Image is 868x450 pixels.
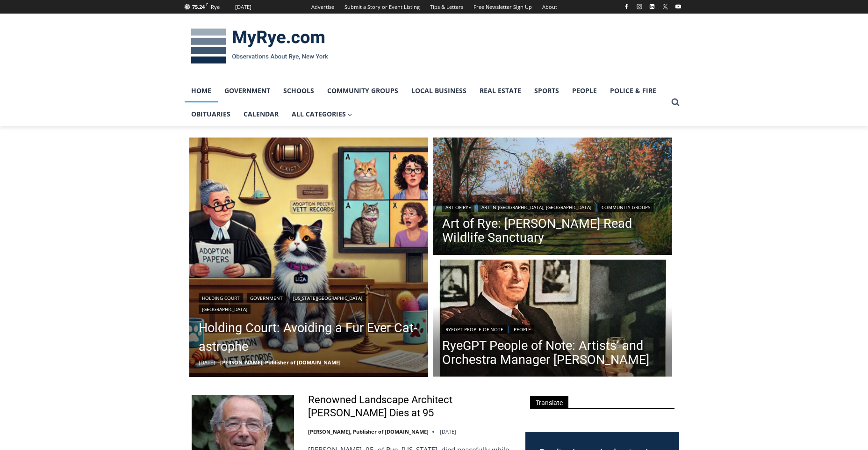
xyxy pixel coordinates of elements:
img: DALLE 2025-08-10 Holding Court - humorous cat custody trial [189,138,429,377]
a: [GEOGRAPHIC_DATA] [199,305,251,314]
a: Home [185,79,218,102]
a: [PERSON_NAME], Publisher of [DOMAIN_NAME] [308,428,429,435]
a: Government [247,293,286,303]
div: | | [442,201,663,212]
a: People [510,325,534,334]
time: [DATE] [199,359,215,366]
a: Art of Rye [442,203,474,212]
a: Police & Fire [603,79,663,102]
span: 75.24 [192,3,205,10]
a: Sports [528,79,566,102]
img: MyRye.com [185,22,334,71]
a: Art of Rye: [PERSON_NAME] Read Wildlife Sanctuary [442,217,663,245]
a: Read More Holding Court: Avoiding a Fur Ever Cat-astrophe [189,138,429,377]
a: Holding Court [199,293,243,303]
a: Government [218,79,277,102]
a: Schools [277,79,321,102]
a: [US_STATE][GEOGRAPHIC_DATA] [290,293,366,303]
a: [PERSON_NAME], Publisher of [DOMAIN_NAME] [220,359,341,366]
time: [DATE] [440,428,456,435]
nav: Primary Navigation [185,79,667,126]
a: Art in [GEOGRAPHIC_DATA], [GEOGRAPHIC_DATA] [478,203,595,212]
span: F [206,2,208,7]
button: View Search Form [667,94,684,111]
a: Community Groups [321,79,405,102]
div: Rye [211,3,220,11]
a: Linkedin [646,1,658,12]
a: X [660,1,671,12]
a: Read More Art of Rye: Edith G. Read Wildlife Sanctuary [433,138,672,257]
a: Facebook [621,1,632,12]
a: Community Groups [598,203,653,212]
a: Instagram [634,1,645,12]
a: Real Estate [473,79,528,102]
a: RyeGPT People of Note [442,325,507,334]
a: Read More RyeGPT People of Note: Artists’ and Orchestra Manager Arthur Judson [433,260,672,379]
a: Calendar [237,102,285,126]
span: All Categories [292,109,352,119]
img: (PHOTO: Edith G. Read Wildlife Sanctuary (Acrylic 12x24). Trail along Playland Lake. By Elizabeth... [433,138,672,257]
a: Renowned Landscape Architect [PERSON_NAME] Dies at 95 [308,393,513,420]
a: Holding Court: Avoiding a Fur Ever Cat-astrophe [199,319,419,356]
a: People [566,79,603,102]
div: | [442,323,663,334]
a: Obituaries [185,102,237,126]
span: – [217,359,220,366]
a: RyeGPT People of Note: Artists’ and Orchestra Manager [PERSON_NAME] [442,339,663,367]
span: Translate [530,396,568,408]
a: All Categories [285,102,359,126]
a: YouTube [673,1,684,12]
a: Local Business [405,79,473,102]
img: (PHOTO: Lord Calvert Whiskey ad, featuring Arthur Judson, 1946. Public Domain.) [433,260,672,379]
div: [DATE] [235,3,251,11]
div: | | | [199,291,419,314]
